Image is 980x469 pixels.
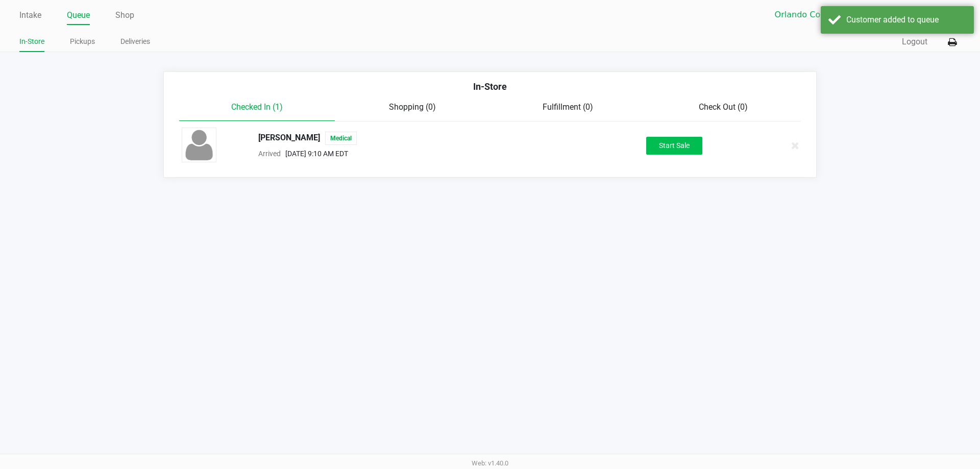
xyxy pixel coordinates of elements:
a: Intake [19,8,41,22]
span: Medical [325,132,357,145]
span: In-Store [473,81,507,92]
span: Check Out (0) [699,102,748,112]
a: Pickups [70,35,95,48]
span: Shopping (0) [389,102,436,112]
span: Web: v1.40.0 [472,459,508,467]
span: Fulfillment (0) [543,102,593,112]
a: Shop [115,8,134,22]
div: Customer added to queue [846,14,966,26]
button: Start Sale [646,137,702,155]
button: Logout [902,36,927,48]
a: Deliveries [120,35,150,48]
span: Arrived [258,150,281,158]
span: Orlando Colonial WC [775,9,874,21]
button: Select [880,6,895,24]
span: Checked In (1) [231,102,283,112]
a: Queue [67,8,90,22]
a: In-Store [19,35,44,48]
span: [DATE] 9:10 AM EDT [281,150,348,158]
